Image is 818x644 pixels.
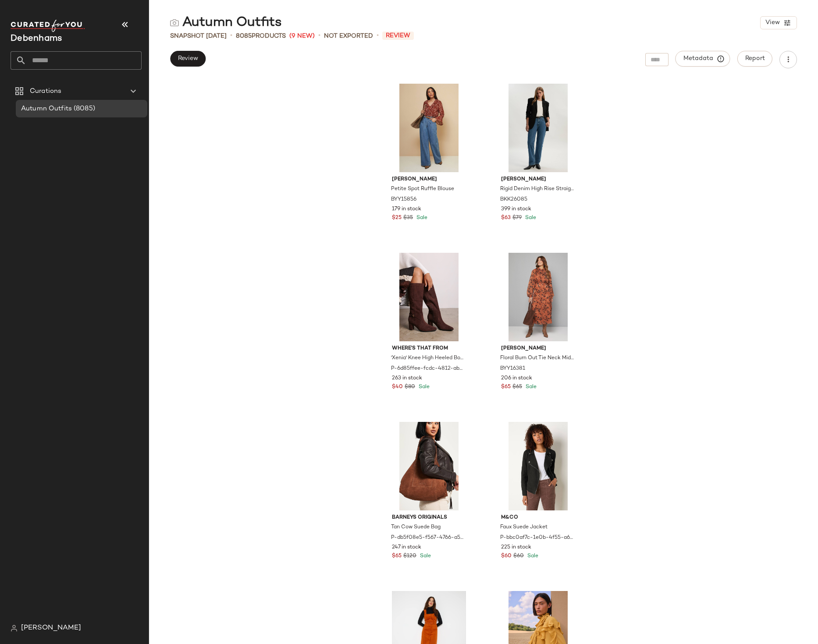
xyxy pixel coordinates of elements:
[417,384,430,390] span: Sale
[523,215,536,221] span: Sale
[501,552,512,560] span: $60
[392,544,421,552] span: 247 in stock
[230,31,232,41] span: •
[501,375,532,382] span: 206 in stock
[494,84,582,172] img: bkk26085_mid%20blue_xl
[501,514,575,522] span: M&Co
[501,383,511,391] span: $65
[737,51,772,67] button: Report
[403,552,416,560] span: $120
[385,422,473,510] img: m5056656715336_tan_xl
[72,104,95,114] span: (8085)
[170,32,227,41] span: Snapshot [DATE]
[501,544,531,552] span: 225 in stock
[745,55,765,62] span: Report
[392,552,402,560] span: $65
[392,214,402,222] span: $25
[236,33,252,39] span: 8085
[170,18,179,27] img: svg%3e
[377,31,379,41] span: •
[392,205,421,213] span: 179 in stock
[391,534,465,542] span: P-db5f08e5-f567-4766-a57a-7dcbe3316261
[500,524,548,531] span: Faux Suede Jacket
[392,383,403,391] span: $40
[500,196,527,204] span: BKK26085
[236,32,286,41] div: Products
[392,345,466,353] span: Where's That From
[500,185,574,193] span: Rigid Denim High Rise Straight Leg [PERSON_NAME]
[494,253,582,341] img: byy16381_burnt%20orange_xl
[385,84,473,172] img: byy15856_ginger_xl
[405,383,415,391] span: $80
[391,524,441,531] span: Tan Cow Suede Bag
[513,552,524,560] span: $60
[500,354,574,362] span: Floral Burn Out Tie Neck Midi Dress
[30,86,61,96] span: Curations
[403,214,413,222] span: $35
[683,55,723,63] span: Metadata
[391,196,416,204] span: BYY15856
[21,623,81,633] span: [PERSON_NAME]
[391,365,465,373] span: P-6d85ffee-fcdc-4812-abab-517522b22222
[501,214,511,222] span: $63
[289,32,315,41] span: (9 New)
[392,176,466,184] span: [PERSON_NAME]
[501,176,575,184] span: [PERSON_NAME]
[392,375,422,382] span: 263 in stock
[21,104,72,114] span: Autumn Outfits
[318,31,320,41] span: •
[676,51,730,67] button: Metadata
[415,215,427,221] span: Sale
[500,365,525,373] span: BYY16381
[501,345,575,353] span: [PERSON_NAME]
[324,32,373,41] span: Not Exported
[170,51,206,67] button: Review
[170,14,282,32] div: Autumn Outfits
[11,20,85,32] img: cfy_white_logo.C9jOOHJF.svg
[512,214,522,222] span: $79
[500,534,574,542] span: P-bbc0af7c-1e0b-4f55-a62e-2722f2ccbf92
[501,205,531,213] span: 399 in stock
[385,253,473,341] img: m5059283446895_brown_xl
[512,383,522,391] span: $65
[391,185,454,193] span: Petite Spot Ruffle Blouse
[11,625,18,632] img: svg%3e
[526,553,538,559] span: Sale
[391,354,465,362] span: 'Xenia' Knee High Heeled Boots With Side Zip
[494,422,582,510] img: m5063589390950_black_xl
[765,19,780,26] span: View
[760,16,797,29] button: View
[11,34,62,43] span: Current Company Name
[382,32,414,40] span: Review
[418,553,431,559] span: Sale
[392,514,466,522] span: Barneys Originals
[178,55,198,62] span: Review
[524,384,537,390] span: Sale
